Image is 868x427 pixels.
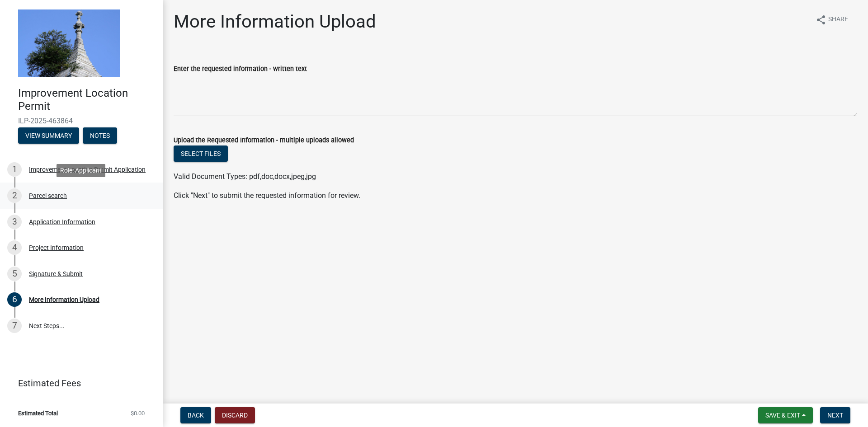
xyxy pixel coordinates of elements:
div: 2 [7,188,22,203]
span: Estimated Total [18,410,58,416]
h4: Improvement Location Permit [18,87,156,113]
wm-modal-confirm: Summary [18,132,79,140]
span: Share [828,14,848,25]
div: Project Information [29,244,84,251]
button: Notes [83,127,117,144]
div: Improvement Location Permit Application [29,166,146,173]
p: Click "Next" to submit the requested information for review. [174,190,857,201]
span: ILP-2025-463864 [18,117,145,125]
button: Next [820,407,850,423]
div: 7 [7,319,22,333]
div: 3 [7,215,22,229]
i: share [816,14,826,25]
button: Save & Exit [758,407,813,423]
span: Valid Document Types: pdf,doc,docx,jpeg,jpg [174,172,316,181]
div: 1 [7,162,22,177]
div: More Information Upload [29,296,99,303]
button: shareShare [808,11,855,28]
button: Back [180,407,211,423]
button: View Summary [18,127,79,144]
span: $0.00 [131,410,145,416]
img: Decatur County, Indiana [18,9,120,77]
div: Role: Applicant [57,164,105,177]
label: Upload the Requested Information - multiple uploads allowed [174,137,354,144]
span: Next [827,412,843,419]
label: Enter the requested information - written text [174,66,307,72]
div: 5 [7,267,22,281]
div: 6 [7,292,22,307]
button: Discard [215,407,255,423]
wm-modal-confirm: Notes [83,132,117,140]
div: 4 [7,240,22,255]
button: Select files [174,145,228,162]
div: Signature & Submit [29,271,83,277]
span: Save & Exit [765,412,800,419]
div: Application Information [29,219,95,225]
h1: More Information Upload [174,11,376,33]
div: Parcel search [29,192,67,199]
a: Estimated Fees [7,374,148,392]
span: Back [188,412,204,419]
